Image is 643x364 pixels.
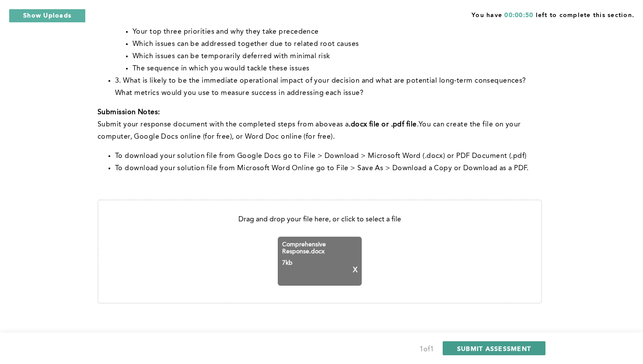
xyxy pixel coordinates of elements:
span: Submit your response document [98,121,210,128]
span: The sequence in which you would tackle these issues [133,65,309,72]
span: 00:00:50 [504,12,533,18]
button: Show Uploads [9,9,86,23]
span: Which issues can be addressed together due to related root causes [133,41,359,48]
span: as a [336,121,349,128]
button: SUBMIT ASSESSMENT [443,341,545,355]
span: SUBMIT ASSESSMENT [457,344,531,353]
p: X [353,266,357,274]
p: with the completed steps from above You can create the file on your computer, Google Docs online ... [98,119,542,143]
span: Comprehensive Response.docx [282,241,357,255]
strong: .docx file or .pdf file [349,121,416,128]
div: 1 of 1 [419,343,434,356]
span: 7 kb [282,259,293,281]
li: To download your solution file from Google Docs go to File > Download > Microsoft Word (.docx) or... [115,150,542,162]
li: To download your solution file from Microsoft Word Online go to File > Save As > Download a Copy ... [115,162,542,175]
span: Your top three priorities and why they take precedence [133,28,319,35]
span: Which issues can be temporarily deferred with minimal risk [133,53,330,60]
strong: Submission Notes: [98,109,160,116]
span: . [417,121,419,128]
span: You have left to complete this section. [472,9,634,20]
span: 3. What is likely to be the immediate operational impact of your decision and what are potential ... [115,77,528,97]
